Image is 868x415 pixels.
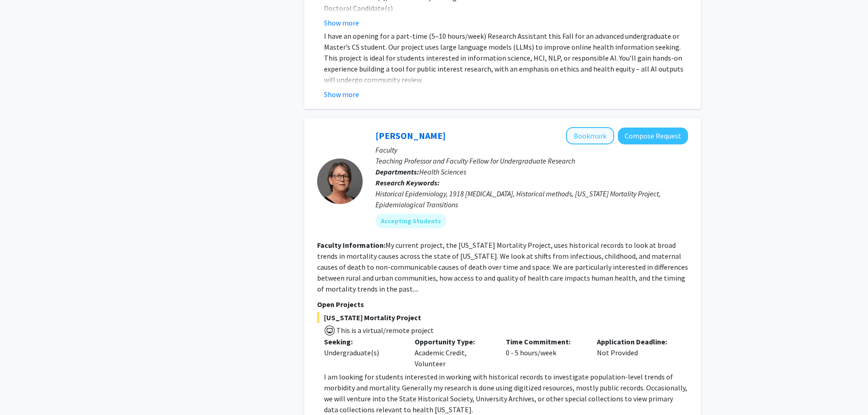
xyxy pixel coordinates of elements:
[375,155,688,166] p: Teaching Professor and Faculty Fellow for Undergraduate Research
[317,312,688,323] span: [US_STATE] Mortality Project
[324,371,688,415] p: I am looking for students interested in working with historical records to investigate population...
[506,336,583,347] p: Time Commitment:
[375,167,419,176] b: Departments:
[324,31,688,85] p: I have an opening for a part-time (5–10 hours/week) Research Assistant this Fall for an advanced ...
[618,128,688,144] button: Compose Request to Carolyn Orbann
[324,89,359,100] button: Show more
[7,374,39,408] iframe: Chat
[408,336,499,369] div: Academic Credit, Volunteer
[317,241,688,293] fg-read-more: My current project, the [US_STATE] Mortality Project, uses historical records to look at broad tr...
[597,336,674,347] p: Application Deadline:
[375,214,447,228] mat-chip: Accepting Students
[375,130,446,141] a: [PERSON_NAME]
[499,336,590,369] div: 0 - 5 hours/week
[375,144,688,155] p: Faculty
[419,167,466,176] span: Health Sciences
[375,188,688,210] div: Historical Epidemiology, 1918 [MEDICAL_DATA], Historical methods, [US_STATE] Mortality Project, E...
[324,336,401,347] p: Seeking:
[590,336,681,369] div: Not Provided
[317,241,385,250] b: Faculty Information:
[324,347,401,358] div: Undergraduate(s)
[415,336,492,347] p: Opportunity Type:
[566,127,614,144] button: Add Carolyn Orbann to Bookmarks
[335,326,434,335] span: This is a virtual/remote project
[324,17,359,28] button: Show more
[317,299,688,310] p: Open Projects
[375,178,440,187] b: Research Keywords:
